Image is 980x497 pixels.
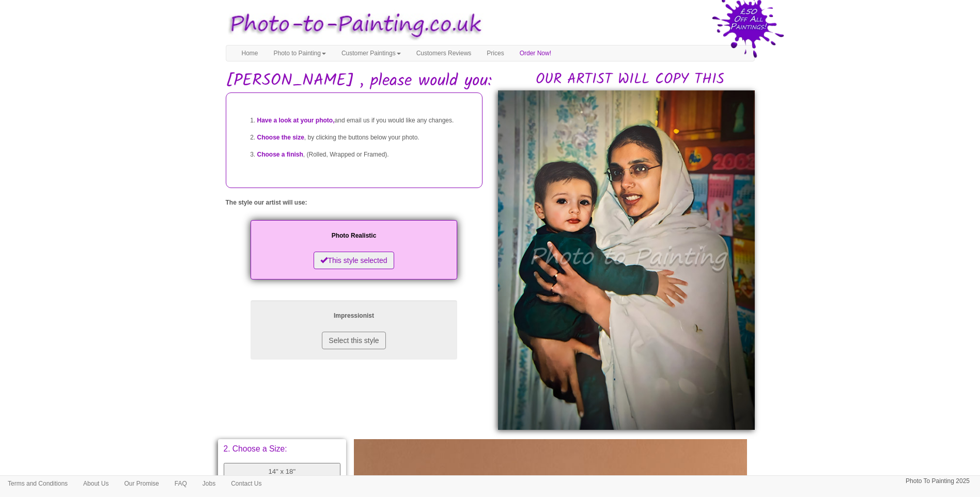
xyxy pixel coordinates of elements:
li: , (Rolled, Wrapped or Framed). [257,146,472,163]
a: Prices [479,45,511,61]
button: 14" x 18" [224,463,341,481]
a: Order Now! [512,45,559,61]
p: Photo To Painting 2025 [906,476,970,487]
p: Photo Realistic [261,230,447,241]
a: Customer Paintings [334,45,409,61]
button: Select this style [322,332,385,349]
h1: [PERSON_NAME] , please would you: [226,72,755,90]
h2: OUR ARTIST WILL COPY THIS [506,72,755,88]
label: The style our artist will use: [226,198,307,207]
a: Our Promise [116,476,166,491]
p: Impressionist [261,310,447,321]
a: FAQ [167,476,195,491]
a: Photo to Painting [266,45,334,61]
a: Customers Reviews [409,45,479,61]
img: Photo to Painting [221,5,485,45]
li: and email us if you would like any changes. [257,112,472,129]
li: , by clicking the buttons below your photo. [257,129,472,146]
a: Jobs [195,476,223,491]
a: Contact Us [223,476,269,491]
span: Have a look at your photo, [257,117,335,124]
img: Mohammed , please would you: [498,90,755,430]
a: About Us [75,476,116,491]
span: Choose a finish [257,151,303,158]
p: 2. Choose a Size: [224,445,341,453]
button: This style selected [314,252,394,269]
span: Choose the size [257,134,304,141]
a: Home [234,45,266,61]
